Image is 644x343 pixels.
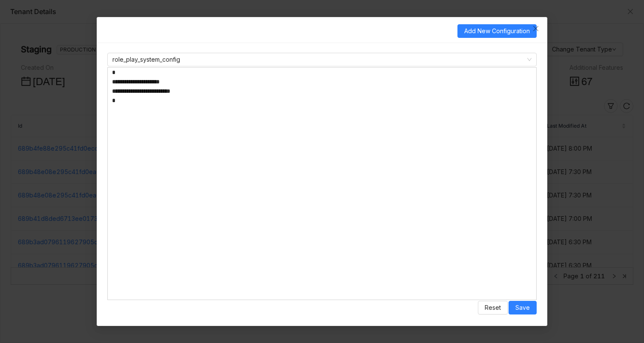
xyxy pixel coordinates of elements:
[457,24,537,38] button: Add New Configuration
[478,301,508,314] button: Reset
[524,17,547,40] button: Close
[464,26,530,36] span: Add New Configuration
[515,303,530,312] span: Save
[485,303,501,312] span: Reset
[112,53,532,66] nz-select-item: role_play_system_config
[509,301,537,314] button: Save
